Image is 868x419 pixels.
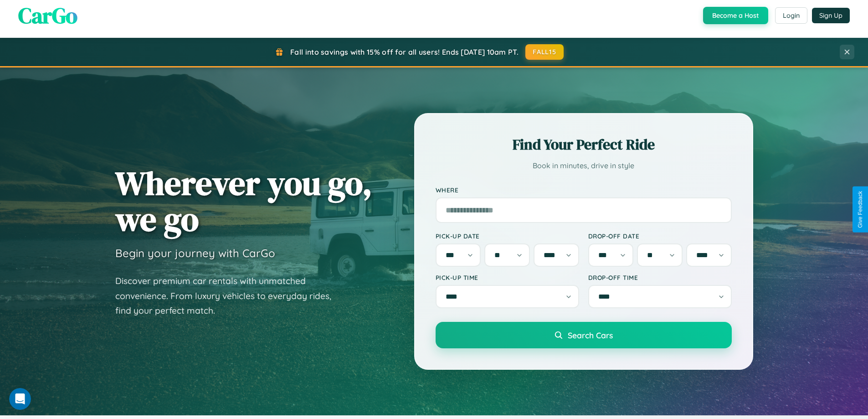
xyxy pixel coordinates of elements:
button: Search Cars [436,322,732,348]
label: Where [436,186,732,194]
label: Drop-off Date [588,232,732,240]
span: CarGo [18,0,77,31]
button: Login [775,7,807,24]
iframe: Intercom live chat [9,388,31,410]
div: Give Feedback [857,191,863,228]
label: Drop-off Time [588,274,732,281]
h1: Wherever you go, we go [115,165,372,237]
button: FALL15 [525,44,564,60]
h2: Find Your Perfect Ride [436,134,732,155]
span: Fall into savings with 15% off for all users! Ends [DATE] 10am PT. [290,47,519,57]
p: Discover premium car rentals with unmatched convenience. From luxury vehicles to everyday rides, ... [115,274,343,318]
label: Pick-up Time [436,274,579,281]
label: Pick-up Date [436,232,579,240]
h3: Begin your journey with CarGo [115,246,275,260]
span: Search Cars [568,330,613,340]
button: Become a Host [703,7,768,24]
button: Sign Up [812,8,850,23]
p: Book in minutes, drive in style [436,159,732,172]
